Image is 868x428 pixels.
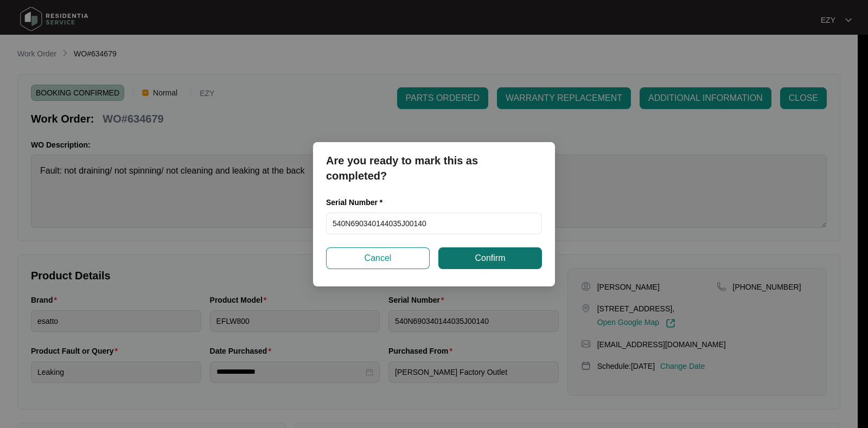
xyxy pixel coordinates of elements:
[326,197,391,208] label: Serial Number *
[365,252,392,265] span: Cancel
[438,247,542,269] button: Confirm
[326,247,430,269] button: Cancel
[326,168,542,183] p: completed?
[475,252,505,265] span: Confirm
[326,153,542,168] p: Are you ready to mark this as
